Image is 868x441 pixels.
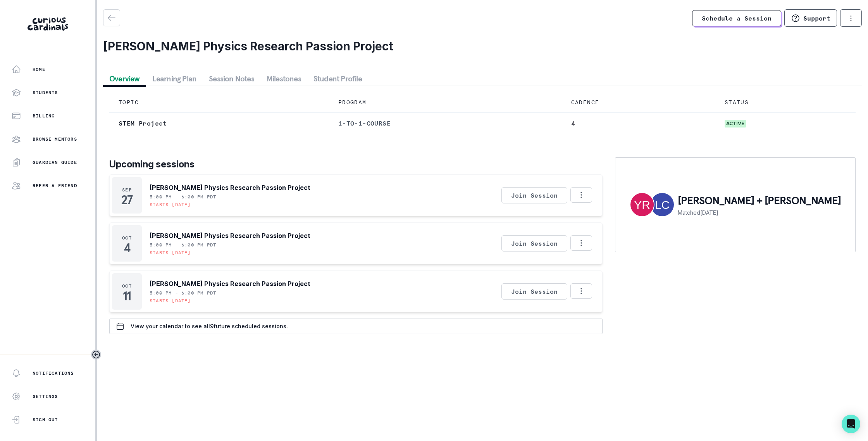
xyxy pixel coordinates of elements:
button: Join Session [501,235,567,252]
button: Student Profile [307,72,368,86]
p: Home [33,66,45,72]
p: [PERSON_NAME] Physics Research Passion Project [150,279,310,288]
p: Billing [33,113,55,119]
p: 27 [121,196,132,204]
p: Matched [DATE] [678,208,841,217]
button: Join Session [501,187,567,203]
button: Options [570,187,592,203]
img: Yadukrishna Raghu [630,193,654,216]
p: 5:00 PM - 6:00 PM PDT [150,290,216,296]
button: options [840,9,862,27]
button: Milestones [260,72,307,86]
p: Oct [122,235,132,241]
p: Settings [33,393,58,400]
p: [PERSON_NAME] Physics Research Passion Project [150,231,310,240]
p: [PERSON_NAME] Physics Research Passion Project [150,183,310,192]
p: Sign Out [33,417,58,423]
img: Logan Lam-Chan [651,193,674,216]
button: Session Notes [203,72,260,86]
p: Browse Mentors [33,136,77,142]
p: [PERSON_NAME] + [PERSON_NAME] [678,193,841,208]
button: Learning Plan [146,72,203,86]
button: Options [570,235,592,251]
td: TOPIC [109,92,329,113]
button: Support [784,9,837,27]
button: Options [570,283,592,299]
p: 4 [124,244,130,252]
td: STATUS [715,92,856,113]
button: Join Session [501,283,567,300]
td: 4 [562,113,715,134]
p: View your calendar to see all 9 future scheduled sessions. [131,323,288,329]
button: Toggle sidebar [91,350,101,360]
p: Starts [DATE] [150,298,191,304]
button: Overview [103,72,146,86]
p: Notifications [33,370,74,376]
p: Support [803,14,830,22]
td: CADENCE [562,92,715,113]
h2: [PERSON_NAME] Physics Research Passion Project [103,39,862,53]
td: STEM Project [109,113,329,134]
p: Students [33,90,58,96]
p: 5:00 PM - 6:00 PM PDT [150,242,216,248]
p: Guardian Guide [33,159,77,165]
a: Schedule a Session [692,10,781,26]
p: Upcoming sessions [109,157,603,171]
div: Open Intercom Messenger [842,415,860,433]
p: Sep [122,187,132,193]
td: 1-to-1-course [329,113,562,134]
p: Starts [DATE] [150,202,191,208]
p: 11 [123,292,131,300]
p: 5:00 PM - 6:00 PM PDT [150,194,216,200]
p: Refer a friend [33,183,77,189]
span: active [725,120,746,127]
p: Starts [DATE] [150,250,191,256]
p: Oct [122,283,132,289]
td: PROGRAM [329,92,562,113]
img: Curious Cardinals Logo [28,17,68,31]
